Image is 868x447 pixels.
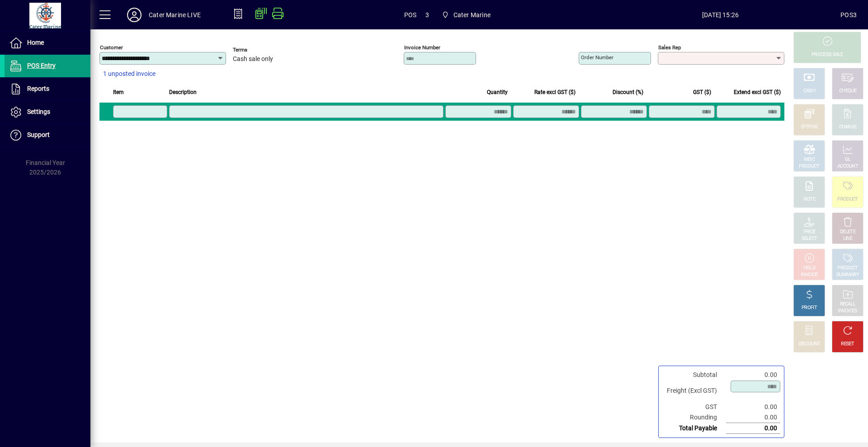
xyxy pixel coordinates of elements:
span: 1 unposted invoice [103,69,156,79]
a: Settings [5,101,90,123]
div: DELETE [840,229,855,235]
td: Total Payable [662,423,726,434]
div: HOLD [803,265,815,272]
div: CHEQUE [839,88,856,94]
td: 0.00 [726,370,780,380]
span: Cash sale only [233,56,273,63]
td: Freight (Excl GST) [662,380,726,402]
span: Reports [27,85,49,92]
div: GL [845,156,851,163]
div: Cater Marine LIVE [149,8,201,22]
span: Terms [233,47,287,53]
div: RESET [841,341,854,348]
div: NOTE [803,196,815,203]
div: ACCOUNT [837,163,858,170]
a: Reports [5,78,90,100]
a: Support [5,124,90,146]
div: EFTPOS [801,124,818,131]
div: INVOICES [838,308,857,315]
div: PRODUCT [799,163,819,170]
div: SELECT [802,235,817,242]
div: RECALL [840,301,856,308]
span: Cater Marine [453,8,491,22]
span: GST ($) [693,87,711,97]
span: Extend excl GST ($) [734,87,781,97]
div: MISC [804,156,815,163]
div: PROFIT [802,305,817,311]
a: Home [5,32,90,54]
mat-label: Invoice number [404,44,440,51]
span: Cater Marine [438,7,494,23]
div: PROCESS SALE [811,52,843,58]
td: 0.00 [726,412,780,423]
td: Rounding [662,412,726,423]
div: DISCOUNT [798,341,820,348]
span: Rate excl GST ($) [534,87,576,97]
span: Discount (%) [613,87,643,97]
span: Home [27,39,44,46]
span: Support [27,131,50,138]
button: 1 unposted invoice [99,66,159,82]
div: INVOICE [801,272,817,278]
span: POS [404,8,417,22]
div: PRICE [803,229,816,235]
span: 3 [425,8,429,22]
div: LINE [843,235,852,242]
td: 0.00 [726,402,780,412]
mat-label: Sales rep [658,44,681,51]
mat-label: Customer [100,44,123,51]
span: Item [113,87,124,97]
span: POS Entry [27,62,56,69]
span: Quantity [487,87,508,97]
td: Subtotal [662,370,726,380]
td: GST [662,402,726,412]
div: SUMMARY [836,272,859,278]
div: CHARGE [839,124,857,131]
button: Profile [120,7,149,23]
span: Settings [27,108,50,115]
div: PRODUCT [837,265,858,272]
div: PRODUCT [837,196,858,203]
td: 0.00 [726,423,780,434]
mat-label: Order number [581,54,613,61]
div: CASH [803,88,815,94]
div: POS3 [840,8,857,22]
span: Description [169,87,197,97]
span: [DATE] 15:26 [600,8,840,22]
